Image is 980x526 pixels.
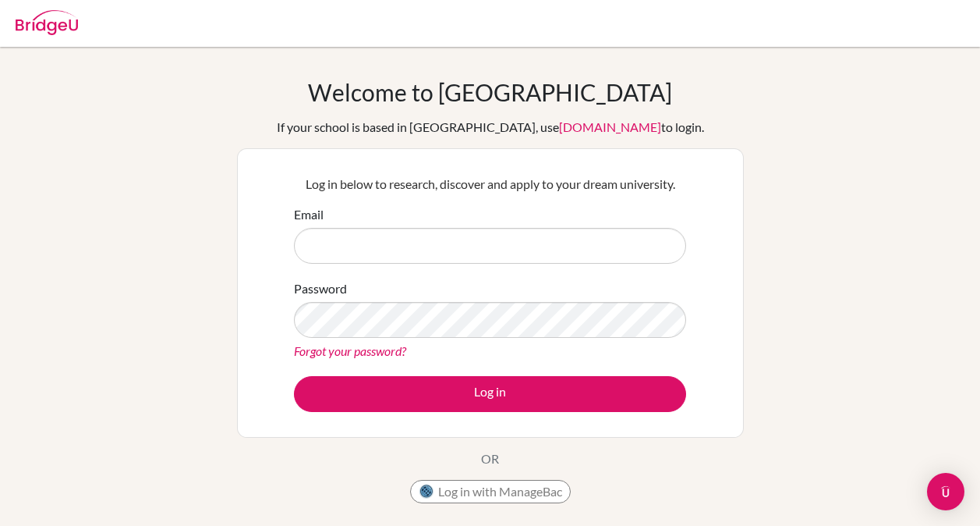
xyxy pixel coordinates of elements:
[294,376,686,412] button: Log in
[559,119,661,134] a: [DOMAIN_NAME]
[277,118,704,137] div: If your school is based in [GEOGRAPHIC_DATA], use to login.
[927,473,964,510] div: Open Intercom Messenger
[16,10,78,35] img: Bridge-U
[481,450,499,468] p: OR
[294,175,686,194] p: Log in below to research, discover and apply to your dream university.
[410,480,571,503] button: Log in with ManageBac
[294,205,324,224] label: Email
[294,343,406,358] a: Forgot your password?
[308,78,672,106] h1: Welcome to [GEOGRAPHIC_DATA]
[294,279,347,298] label: Password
